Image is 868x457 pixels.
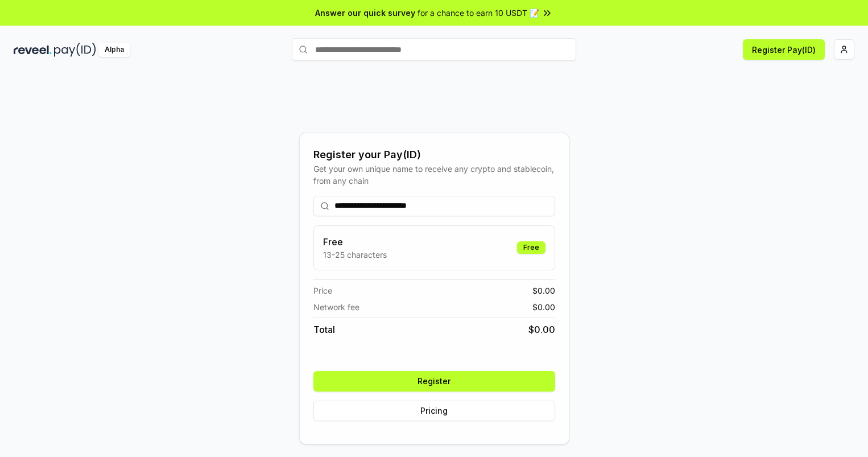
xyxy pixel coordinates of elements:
[313,163,555,187] div: Get your own unique name to receive any crypto and stablecoin, from any chain
[532,301,555,313] span: $ 0.00
[313,147,555,163] div: Register your Pay(ID)
[532,285,555,297] span: $ 0.00
[315,7,415,19] span: Answer our quick survey
[313,371,555,392] button: Register
[528,323,555,336] span: $ 0.00
[14,43,52,57] img: reveel_dark
[323,235,387,249] h3: Free
[313,301,359,313] span: Network fee
[313,323,335,336] span: Total
[323,249,387,261] p: 13-25 characters
[54,43,96,57] img: pay_id
[313,285,332,297] span: Price
[418,7,539,19] span: for a chance to earn 10 USDT 📝
[313,401,555,421] button: Pricing
[517,241,545,254] div: Free
[743,39,825,60] button: Register Pay(ID)
[98,43,130,57] div: Alpha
